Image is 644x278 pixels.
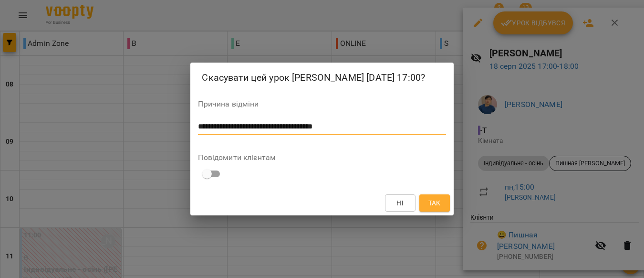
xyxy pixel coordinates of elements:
button: Так [419,194,450,212]
h2: Скасувати цей урок [PERSON_NAME] [DATE] 17:00? [202,70,442,85]
span: Ні [396,197,404,209]
span: Так [428,197,441,209]
label: Повідомити клієнтам [198,154,446,161]
button: Ні [385,194,415,212]
label: Причина відміни [198,100,446,108]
